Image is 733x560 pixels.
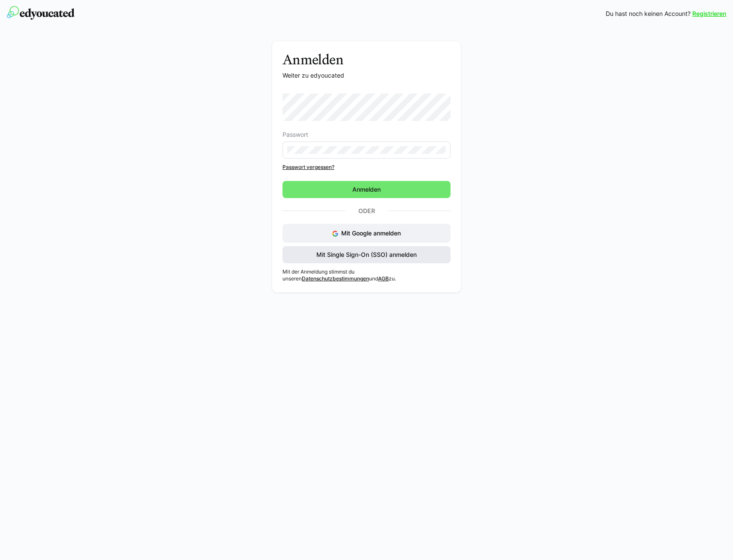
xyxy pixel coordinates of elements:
[282,268,451,282] p: Mit der Anmeldung stimmst du unseren und zu.
[282,71,451,80] p: Weiter zu edyoucated
[282,51,451,68] h3: Anmelden
[7,6,75,20] img: edyoucated
[692,9,726,18] a: Registrieren
[378,275,389,282] a: AGB
[282,246,451,263] button: Mit Single Sign-On (SSO) anmelden
[315,250,418,259] span: Mit Single Sign-On (SSO) anmelden
[282,224,451,243] button: Mit Google anmelden
[341,229,401,237] span: Mit Google anmelden
[282,181,451,198] button: Anmelden
[345,205,388,217] p: Oder
[282,131,308,138] span: Passwort
[282,164,451,171] a: Passwort vergessen?
[351,185,382,194] span: Anmelden
[302,275,369,282] a: Datenschutzbestimmungen
[606,9,691,18] span: Du hast noch keinen Account?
